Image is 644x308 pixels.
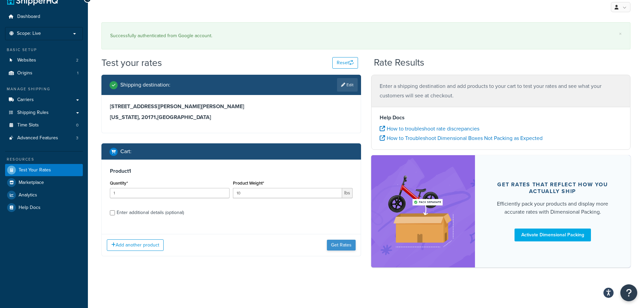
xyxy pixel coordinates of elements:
span: 3 [76,135,78,141]
h3: Product 1 [110,168,353,174]
div: Resources [5,157,83,162]
span: Dashboard [17,14,40,20]
div: Enter additional details (optional) [117,208,184,217]
label: Product Weight* [233,181,264,186]
h2: Shipping destination : [120,82,170,88]
div: Get rates that reflect how you actually ship [491,181,615,195]
input: 0.0 [110,188,230,198]
a: Websites2 [5,54,83,67]
button: Add another product [107,239,164,251]
span: Shipping Rules [17,110,49,116]
input: Enter additional details (optional) [110,210,115,215]
a: Advanced Features3 [5,132,83,144]
li: Advanced Features [5,132,83,144]
span: lbs [342,188,353,198]
span: Help Docs [19,205,41,211]
label: Quantity* [110,181,128,186]
li: Websites [5,54,83,67]
div: Efficiently pack your products and display more accurate rates with Dimensional Packing. [491,200,615,216]
a: How to Troubleshoot Dimensional Boxes Not Packing as Expected [380,134,543,142]
h4: Help Docs [380,114,622,122]
button: Get Rates [327,240,356,251]
li: Origins [5,67,83,79]
a: Carriers [5,94,83,106]
span: Marketplace [19,180,44,186]
a: Time Slots0 [5,119,83,132]
input: 0.00 [233,188,342,198]
a: Origins1 [5,67,83,79]
div: Manage Shipping [5,86,83,92]
span: Advanced Features [17,135,58,141]
span: Carriers [17,97,34,103]
div: Successfully authenticated from Google account. [110,31,622,41]
span: Analytics [19,192,37,198]
span: Time Slots [17,122,39,128]
a: Help Docs [5,202,83,214]
li: Time Slots [5,119,83,132]
a: Edit [337,78,358,92]
span: Origins [17,70,32,76]
a: Shipping Rules [5,106,83,119]
p: Enter a shipping destination and add products to your cart to test your rates and see what your c... [380,81,622,100]
a: Activate Dimensional Packing [515,229,591,241]
img: feature-image-dim-d40ad3071a2b3c8e08177464837368e35600d3c5e73b18a22c1e4bb210dc32ac.png [381,165,465,257]
button: Reset [332,57,358,69]
a: Test Your Rates [5,164,83,176]
h3: [US_STATE], 20171 , [GEOGRAPHIC_DATA] [110,114,353,121]
h2: Rate Results [374,57,424,68]
h3: [STREET_ADDRESS][PERSON_NAME][PERSON_NAME] [110,103,353,110]
h1: Test your rates [101,56,162,69]
span: Test Your Rates [19,167,51,173]
span: Scope: Live [17,31,41,37]
a: Marketplace [5,176,83,189]
a: Analytics [5,189,83,201]
span: Websites [17,57,36,63]
h2: Cart : [120,148,132,155]
div: Basic Setup [5,47,83,53]
a: × [619,31,622,37]
span: 1 [77,70,78,76]
button: Open Resource Center [620,284,637,301]
span: 2 [76,57,78,63]
span: 0 [76,122,78,128]
a: How to troubleshoot rate discrepancies [380,125,479,133]
a: Dashboard [5,10,83,23]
